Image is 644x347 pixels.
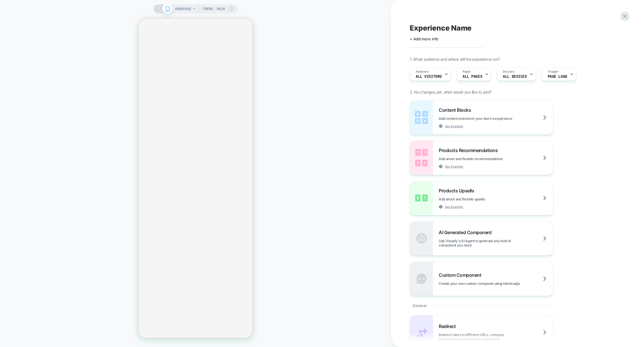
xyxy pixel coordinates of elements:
span: + Add more info [410,37,438,41]
span: Audience [416,70,429,74]
span: Products Upsells [439,188,477,194]
span: AI Generated Component [439,230,494,235]
span: 1. What audience and where will the experience run? [410,57,500,62]
span: ALL DEVICES [503,75,527,79]
span: See Example [445,164,463,168]
span: Add content and enrich your store's experience [439,116,541,121]
span: Redirect [439,323,459,329]
span: HOMEPAGE [175,4,191,14]
span: Redirect users to different URLs, compare performance and optimize conversions [439,333,553,341]
span: Add smart and flexible recommendations [439,157,531,161]
span: Products Recommendations [439,147,501,153]
span: Add smart and flexible upsells [439,197,513,201]
span: Pages [463,70,471,74]
span: 2. No changes yet, what would you like to add? [410,90,491,94]
span: Content Blocks [439,107,474,113]
span: Use Visually's AI Agent to generate any kind of component you need [439,239,553,247]
span: See Example [445,124,463,128]
div: General [410,296,553,315]
span: Custom Component [439,272,484,278]
span: Trigger [548,70,559,74]
span: Create your own custom componet using html/css/js [439,281,548,286]
span: ALL PAGES [463,75,482,79]
span: Experience Name [410,24,471,32]
span: See Example [445,205,463,209]
span: Devices [503,70,514,74]
span: All Visitors [416,75,442,79]
span: Theme: MAIN [203,4,225,14]
span: Page Load [548,75,567,79]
